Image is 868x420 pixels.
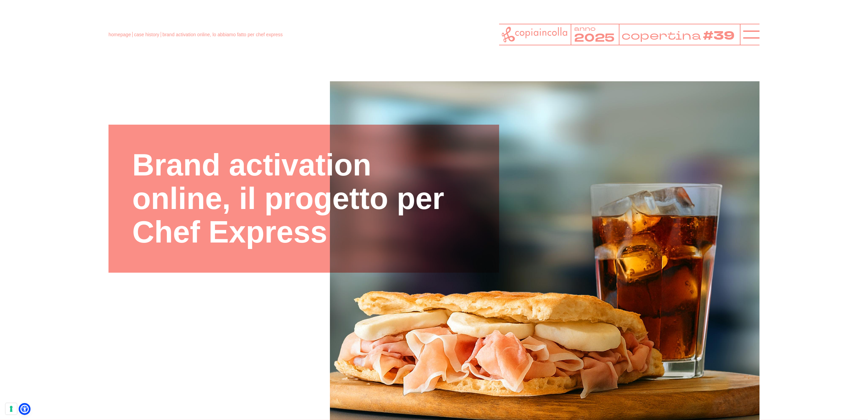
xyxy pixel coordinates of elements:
tspan: copertina [622,28,702,44]
a: case history [134,32,159,37]
button: Le tue preferenze relative al consenso per le tecnologie di tracciamento [5,403,17,415]
tspan: anno [574,24,596,33]
tspan: 2025 [574,30,615,46]
tspan: #39 [704,28,736,45]
h1: Brand activation online, il progetto per Chef Express [132,148,475,249]
a: homepage [108,32,131,37]
span: brand activation online, lo abbiamo fatto per chef express [162,32,283,37]
a: Open Accessibility Menu [20,405,29,413]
